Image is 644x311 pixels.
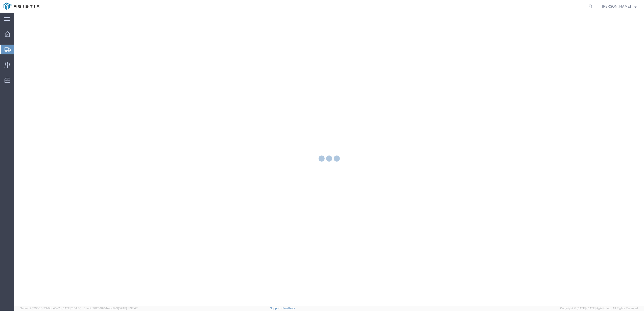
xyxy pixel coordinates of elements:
span: [DATE] 11:37:47 [118,307,138,310]
span: Copyright © [DATE]-[DATE] Agistix Inc., All Rights Reserved [560,306,638,310]
span: [DATE] 11:54:36 [62,307,81,310]
button: [PERSON_NAME] [602,3,637,9]
a: Support [270,307,283,310]
img: logo [4,3,39,10]
span: Jorge Hinojosa [602,4,631,9]
a: Feedback [282,307,295,310]
span: Client: 2025.16.0-b4dc8a9 [84,307,138,310]
span: Server: 2025.16.0-21b0bc45e7b [20,307,81,310]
